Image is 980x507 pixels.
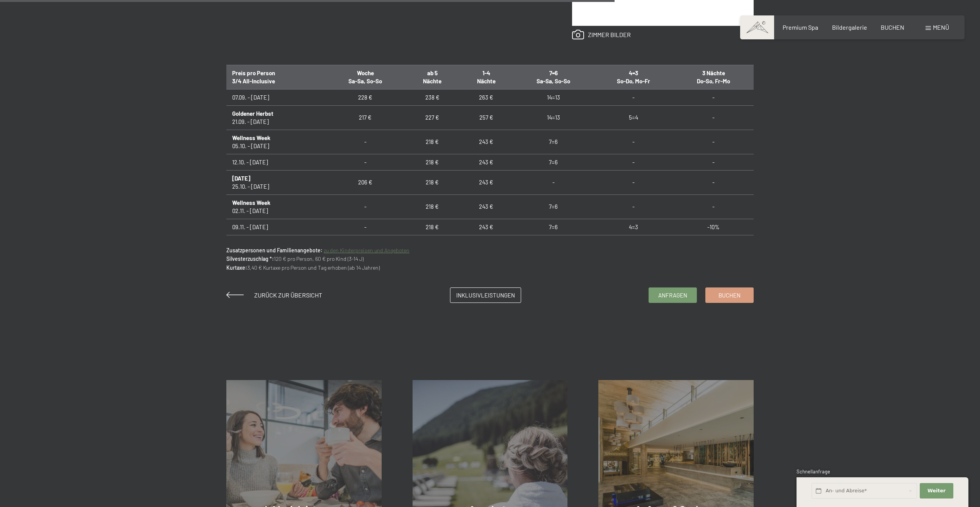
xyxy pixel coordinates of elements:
[674,89,754,105] td: -
[674,154,754,170] td: -
[459,130,513,154] td: 243 €
[226,235,325,251] td: 30.11. - [DATE]
[674,105,754,130] td: -
[513,89,594,105] td: 14=13
[783,24,818,31] a: Premium Spa
[325,170,406,194] td: 206 €
[513,130,594,154] td: 7=6
[697,78,730,84] span: Do-So, Fr-Mo
[459,89,513,105] td: 263 €
[406,154,459,170] td: 218 €
[933,24,949,31] span: Menü
[232,78,275,84] span: 3/4 All-Inclusive
[513,194,594,219] td: 7=6
[226,247,323,253] strong: Zusatzpersonen und Familienangebote:
[406,170,459,194] td: 218 €
[674,219,754,235] td: -10%
[594,194,674,219] td: -
[406,235,459,251] td: 218 €
[226,255,274,262] strong: Silvesterzuschlag *:
[406,130,459,154] td: 218 €
[594,235,674,251] td: 4=3
[674,170,754,194] td: -
[459,105,513,130] td: 257 €
[594,219,674,235] td: 4=3
[325,89,406,105] td: 228 €
[477,78,496,84] span: Nächte
[406,219,459,235] td: 218 €
[706,288,753,303] a: Buchen
[797,468,830,475] span: Schnellanfrage
[226,291,322,299] a: Zurück zur Übersicht
[594,105,674,130] td: 5=4
[232,199,270,206] b: Wellness Week
[325,235,406,251] td: -
[927,487,946,494] span: Weiter
[674,130,754,154] td: -
[406,65,459,89] th: ab 5
[406,89,459,105] td: 238 €
[324,247,409,253] a: zu den Kinderpreisen und Angeboten
[254,291,322,299] span: Zurück zur Übersicht
[325,194,406,219] td: -
[513,170,594,194] td: -
[674,194,754,219] td: -
[226,219,325,235] td: 09.11. - [DATE]
[226,105,325,130] td: 21.09. - [DATE]
[594,154,674,170] td: -
[594,170,674,194] td: -
[674,235,754,251] td: -
[226,264,247,271] strong: Kurtaxe:
[226,154,325,170] td: 12.10. - [DATE]
[226,246,754,272] p: 120 € pro Person, 60 € pro Kind (3-14 J) 3,40 € Kurtaxe pro Person und Tag erhoben (ab 14 Jahren)
[832,24,867,31] a: Bildergalerie
[226,89,325,105] td: 07.09. - [DATE]
[649,288,696,303] a: Anfragen
[459,65,513,89] th: 1-4
[920,483,953,499] button: Weiter
[718,291,741,299] span: Buchen
[456,291,515,299] span: Inklusivleistungen
[513,219,594,235] td: 7=6
[232,134,270,141] b: Wellness Week
[459,235,513,251] td: 243 €
[594,89,674,105] td: -
[537,78,570,84] span: Sa-Sa, So-So
[226,170,325,194] td: 25.10. - [DATE]
[513,105,594,130] td: 14=13
[406,194,459,219] td: 218 €
[226,130,325,154] td: 05.10. - [DATE]
[226,194,325,219] td: 02.11. - [DATE]
[325,105,406,130] td: 217 €
[232,69,275,76] span: Preis pro Person
[325,219,406,235] td: -
[594,65,674,89] th: 4=3
[406,105,459,130] td: 227 €
[513,235,594,251] td: 7=6
[325,130,406,154] td: -
[348,78,382,84] span: Sa-Sa, So-So
[459,219,513,235] td: 243 €
[617,78,650,84] span: So-Do, Mo-Fr
[325,154,406,170] td: -
[459,170,513,194] td: 243 €
[325,65,406,89] th: Woche
[658,291,687,299] span: Anfragen
[513,154,594,170] td: 7=6
[513,65,594,89] th: 7=6
[594,130,674,154] td: -
[459,194,513,219] td: 243 €
[232,110,273,117] b: Goldener Herbst
[674,65,754,89] th: 3 Nächte
[459,154,513,170] td: 243 €
[232,175,250,182] b: [DATE]
[881,24,904,31] a: BUCHEN
[450,288,521,303] a: Inklusivleistungen
[423,78,442,84] span: Nächte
